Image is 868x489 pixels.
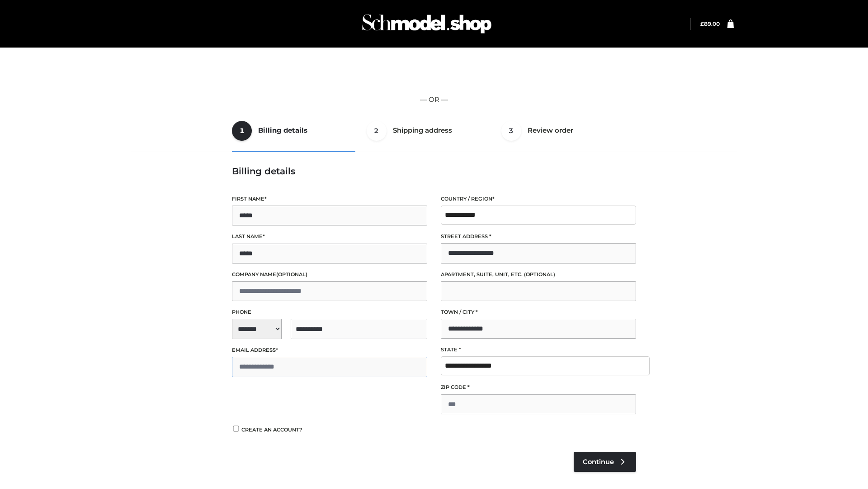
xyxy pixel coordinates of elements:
span: (optional) [276,271,307,278]
span: £ [700,20,704,27]
label: State [441,345,636,354]
iframe: Secure express checkout frame [132,60,736,85]
label: Apartment, suite, unit, etc. [441,270,636,279]
label: Company name [232,270,427,279]
input: Create an account? [232,426,240,431]
a: Continue [574,452,636,472]
label: Email address [232,346,427,355]
img: Schmodel Admin 964 [359,6,495,42]
p: — OR — [134,94,734,105]
a: £89.00 [700,20,720,27]
label: First name [232,195,427,203]
label: Street address [441,232,636,241]
label: Last name [232,232,427,241]
label: Country / Region [441,195,636,203]
label: Town / City [441,308,636,316]
span: (optional) [524,271,555,278]
span: Create an account? [241,427,302,433]
span: Continue [583,458,614,466]
h3: Billing details [232,166,636,177]
label: Phone [232,308,427,316]
bdi: 89.00 [700,20,720,27]
label: ZIP Code [441,383,636,392]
